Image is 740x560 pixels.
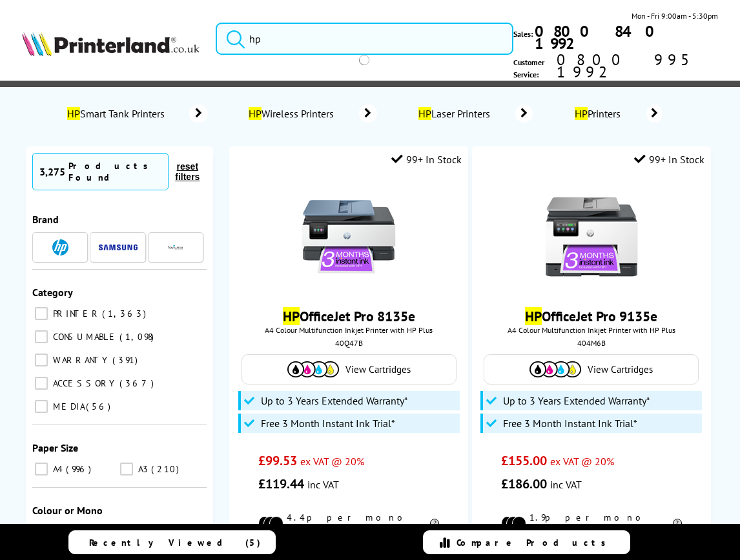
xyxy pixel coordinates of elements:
mark: HP [575,107,588,120]
span: A4 [50,463,65,475]
span: 210 [151,463,182,475]
span: Sales: [513,28,533,40]
span: £99.53 [258,452,297,469]
span: Up to 3 Years Extended Warranty* [261,394,408,407]
span: Free 3 Month Instant Ink Trial* [261,417,395,430]
div: Products Found [68,160,161,183]
span: Compare Products [457,537,613,548]
img: Cartridges [287,361,339,377]
span: 391 [112,354,141,366]
span: View Cartridges [588,363,653,375]
span: Category [32,286,73,299]
input: WARRANTY 391 [35,354,48,366]
div: 99+ In Stock [634,153,704,166]
span: WARRANTY [50,354,111,366]
a: HPPrinters [571,105,663,123]
span: Mon - Fri 9:00am - 5:30pm [632,10,718,22]
div: 404M6B [482,338,701,348]
span: Recently Viewed (5) [89,537,261,548]
input: CONSUMABLE 1,098 [35,330,48,343]
img: Navigator [167,239,183,255]
div: 40Q47B [239,338,458,348]
a: HPOfficeJet Pro 8135e [283,307,415,325]
a: View Cartridges [249,361,449,377]
a: Compare Products [423,530,631,554]
a: HPOfficeJet Pro 9135e [525,307,657,325]
span: View Cartridges [345,363,411,375]
span: ex VAT @ 20% [550,455,614,468]
span: A3 [135,463,150,475]
div: 99+ In Stock [391,153,462,166]
span: 3,275 [39,165,65,178]
a: HPLaser Printers [416,105,533,123]
mark: HP [249,107,262,120]
span: Laser Printers [416,107,496,120]
b: 0800 840 1992 [535,21,664,54]
span: 56 [86,401,114,412]
span: £119.44 [258,475,304,492]
input: PRINTER 1,363 [35,307,48,320]
span: ex VAT @ 20% [300,455,364,468]
span: 996 [66,463,94,475]
a: 0800 840 1992 [533,25,718,50]
img: hp-8135e-front-new-small.jpg [300,188,397,285]
span: Brand [32,213,59,226]
mark: HP [525,307,542,325]
a: HPSmart Tank Printers [65,105,208,123]
span: Free 3 Month Instant Ink Trial* [503,417,637,430]
img: Cartridges [529,361,581,377]
span: A4 Colour Multifunction Inkjet Printer with HP Plus [236,325,462,335]
span: PRINTER [50,308,101,319]
input: ACCESSORY 367 [35,377,48,390]
span: Wireless Printers [247,107,340,120]
span: Smart Tank Printers [65,107,170,120]
mark: HP [418,107,431,120]
mark: HP [283,307,300,325]
span: 1,363 [102,308,149,319]
span: MEDIA [50,401,85,412]
input: MEDIA 56 [35,400,48,413]
input: Search product or brand [216,23,513,55]
a: HPWireless Printers [247,105,377,123]
button: reset filters [169,161,207,183]
input: A4 996 [35,463,48,475]
span: inc VAT [550,478,582,491]
span: A4 Colour Multifunction Inkjet Printer with HP Plus [478,325,704,335]
li: 4.4p per mono page [258,512,439,535]
span: 367 [119,377,157,389]
span: CONSUMABLE [50,331,118,343]
span: Paper Size [32,441,78,454]
a: View Cartridges [491,361,692,377]
input: A3 210 [120,463,133,475]
span: Printers [571,107,627,120]
span: £186.00 [501,475,547,492]
mark: HP [67,107,80,120]
span: ACCESSORY [50,377,118,389]
span: Colour or Mono [32,504,103,517]
img: Samsung [99,245,138,250]
span: inc VAT [307,478,339,491]
span: 1,098 [119,331,157,343]
img: HP [52,239,68,255]
span: Customer Service: [513,54,718,81]
a: Printerland Logo [22,32,200,59]
a: Recently Viewed (5) [68,530,276,554]
span: £155.00 [501,452,547,469]
li: 1.9p per mono page [501,512,682,535]
img: Printerland Logo [22,32,200,57]
span: Up to 3 Years Extended Warranty* [503,394,650,407]
span: 0800 995 1992 [555,54,717,78]
img: hp-officejet-pro-9135e-front-new-small.jpg [543,188,640,285]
